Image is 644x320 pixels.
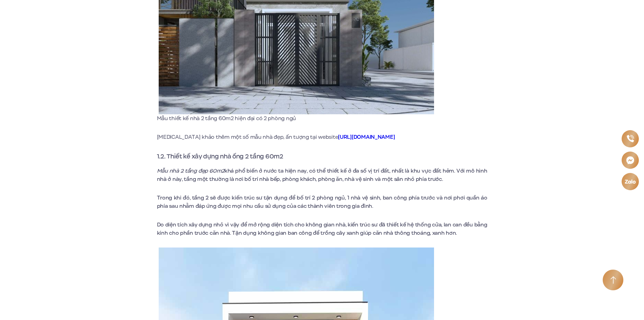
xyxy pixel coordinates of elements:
span: 1.2. Thiết kế xây dựng nhà ống 2 tầng 60m2 [157,152,283,161]
img: Arrow icon [610,276,616,284]
img: Zalo icon [624,179,636,184]
img: Messenger icon [626,156,634,164]
span: Do diện tích xây dựng nhỏ vì vậy để mở rộng diện tích cho không gian nhà, kiến trúc sư đã thiết k... [157,221,487,237]
p: [MEDICAL_DATA] khảo thêm một số mẫu nhà đẹp, ấn tượng tại website [157,133,487,141]
span: Trong khi đó, tầng 2 sẽ được kiến trúc sư tận dụng để bố trí 2 phòng ngủ, 1 nhà vệ sinh, ban công... [157,194,487,210]
p: Mẫu thiết kế nhà 2 tầng 60m2 hiện đại có 2 phòng ngủ [157,114,436,123]
img: Phone icon [626,135,634,143]
span: Mẫu nhà 2 tầng đẹp 60m2 [157,167,224,175]
a: [URL][DOMAIN_NAME] [338,133,395,141]
span: khá phổ biến ở nước ta hiện nay, có thể thiết kế ở đa số vị trí đất, nhất là khu vực đất hẻm. Với... [157,167,487,183]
